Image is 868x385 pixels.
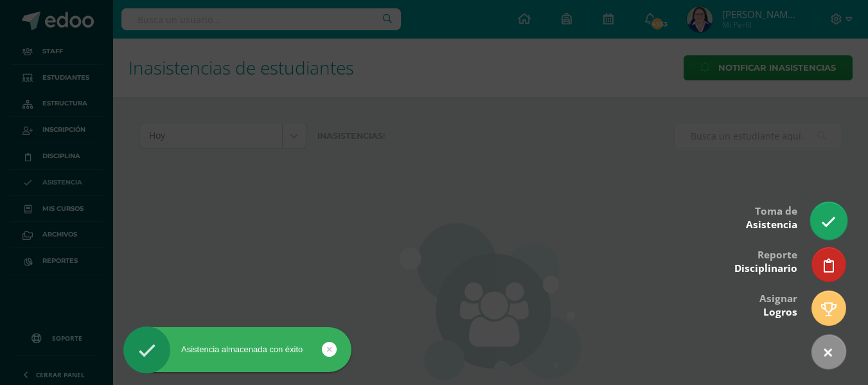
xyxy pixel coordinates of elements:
span: Logros [763,305,797,319]
div: Reporte [734,240,797,282]
span: Disciplinario [734,262,797,275]
div: Asignar [759,283,797,325]
div: Toma de [746,196,797,238]
span: Asistencia [746,218,797,231]
div: Asistencia almacenada con éxito [123,344,351,355]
